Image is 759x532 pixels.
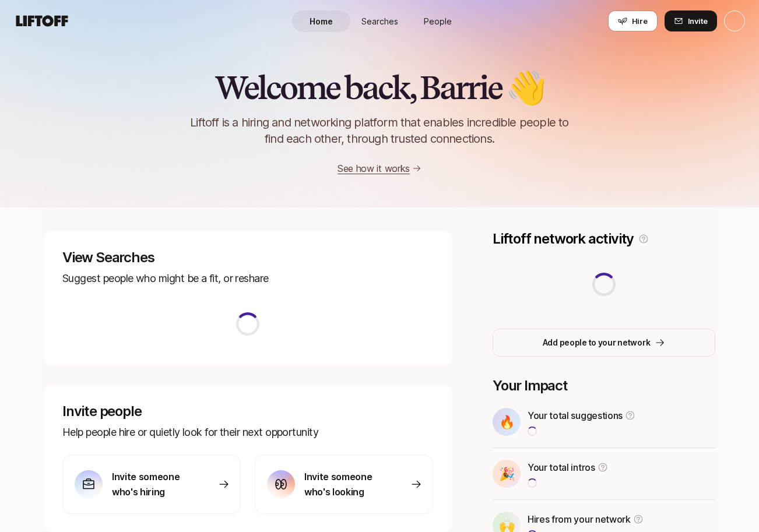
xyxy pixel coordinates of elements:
p: Suggest people who might be a fit, or reshare [62,270,433,287]
p: Your total intros [528,460,595,475]
p: Liftoff is a hiring and networking platform that enables incredible people to find each other, th... [171,114,588,147]
div: 🔥 [493,408,521,436]
p: Invite someone who's looking [304,469,386,499]
p: Liftoff network activity [493,231,634,247]
div: 🎉 [493,460,521,488]
p: Help people hire or quietly look for their next opportunity [62,424,433,441]
a: People [409,10,467,32]
a: Searches [350,10,409,32]
a: See how it works [338,163,410,174]
span: Searches [361,15,398,27]
button: Invite [665,10,717,31]
p: Invite someone who's hiring [112,469,194,499]
h2: Welcome back, Barrie 👋 [215,70,544,105]
p: View Searches [62,249,433,266]
span: Invite [688,15,708,27]
button: Add people to your network [493,329,715,357]
p: Hires from your network [528,512,631,527]
p: Your Impact [493,378,715,394]
p: Invite people [62,403,433,420]
p: Your total suggestions [528,408,623,423]
a: Home [292,10,350,32]
button: Hire [608,10,658,31]
p: Add people to your network [543,336,651,350]
span: Hire [632,15,648,27]
span: Home [310,15,333,27]
span: People [424,15,452,27]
